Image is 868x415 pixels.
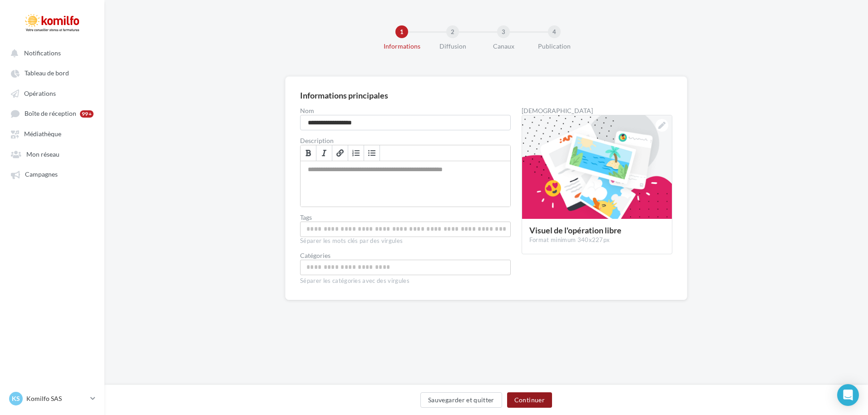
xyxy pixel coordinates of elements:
[424,42,482,51] div: Diffusion
[5,44,95,61] button: Notifications
[300,108,511,114] label: Nom
[522,108,672,114] div: [DEMOGRAPHIC_DATA]
[300,252,511,259] div: Catégories
[507,392,552,408] button: Continuer
[300,214,511,221] label: Tags
[301,145,316,161] a: Gras (Ctrl+B)
[497,25,510,38] div: 3
[12,394,20,403] span: KS
[373,42,431,51] div: Informations
[301,161,510,207] div: Permet de préciser les enjeux de la campagne à vos affiliés
[26,150,59,158] span: Mon réseau
[837,384,859,406] div: Open Intercom Messenger
[5,146,99,162] a: Mon réseau
[300,275,511,285] div: Séparer les catégories avec des virgules
[548,25,561,38] div: 4
[24,49,61,57] span: Notifications
[395,25,408,38] div: 1
[300,237,511,245] div: Séparer les mots clés par des virgules
[7,390,97,407] a: KS Komilfo SAS
[24,130,61,138] span: Médiathèque
[300,222,511,237] div: Permet aux affiliés de trouver l'opération libre plus facilement
[332,145,348,161] a: Lien
[300,138,511,144] label: Description
[24,89,56,97] span: Opérations
[348,145,364,161] a: Insérer/Supprimer une liste numérotée
[446,25,459,38] div: 2
[529,236,665,244] div: Format minimum 340x227px
[26,394,87,403] p: Komilfo SAS
[302,262,508,272] input: Choisissez une catégorie
[474,42,533,51] div: Canaux
[25,110,76,118] span: Boîte de réception
[302,224,508,234] input: Permet aux affiliés de trouver l'opération libre plus facilement
[5,125,99,142] a: Médiathèque
[5,85,99,101] a: Opérations
[316,145,332,161] a: Italique (Ctrl+I)
[5,105,99,122] a: Boîte de réception 99+
[300,91,388,99] div: Informations principales
[529,226,665,234] div: Visuel de l'opération libre
[364,145,380,161] a: Insérer/Supprimer une liste à puces
[25,69,69,77] span: Tableau de bord
[80,110,94,118] div: 99+
[525,42,583,51] div: Publication
[420,392,502,408] button: Sauvegarder et quitter
[5,166,99,182] a: Campagnes
[25,171,58,178] span: Campagnes
[5,64,99,81] a: Tableau de bord
[300,260,511,275] div: Choisissez une catégorie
